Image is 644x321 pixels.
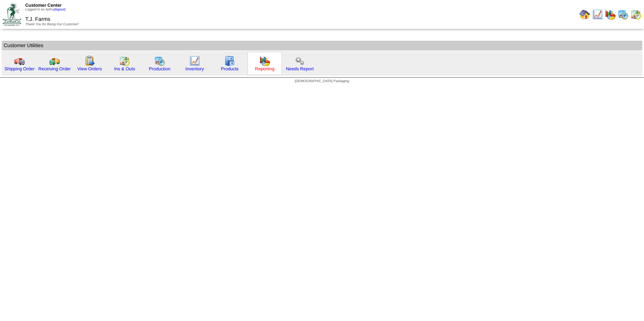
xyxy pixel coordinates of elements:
[295,79,349,83] span: [DEMOGRAPHIC_DATA] Packaging
[631,9,641,20] img: calendarinout.gif
[14,56,25,66] img: truck.gif
[154,56,165,66] img: calendarprod.gif
[77,66,102,71] a: View Orders
[294,56,305,66] img: workflow.png
[4,66,35,71] a: Shipping Order
[189,56,200,66] img: line_graph.gif
[149,66,170,71] a: Production
[618,9,629,20] img: calendarprod.gif
[25,8,66,11] span: Logged in as Apfna
[2,41,642,50] td: Customer Utilities
[592,9,603,20] img: line_graph.gif
[605,9,616,20] img: graph.gif
[221,66,239,71] a: Products
[579,9,590,20] img: home.gif
[286,66,314,71] a: Needs Report
[255,66,275,71] a: Reporting
[119,56,130,66] img: calendarinout.gif
[84,56,95,66] img: workorder.gif
[25,16,51,22] span: T.J. Farms
[186,66,204,71] a: Inventory
[259,56,270,66] img: graph.gif
[25,3,62,8] span: Customer Center
[25,23,79,26] span: Thank You for Being Our Customer!
[49,56,60,66] img: truck2.gif
[3,3,21,26] img: ZoRoCo_Logo(Green%26Foil)%20jpg.webp
[224,56,235,66] img: cabinet.gif
[114,66,135,71] a: Ins & Outs
[54,8,66,11] a: (logout)
[38,66,71,71] a: Receiving Order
